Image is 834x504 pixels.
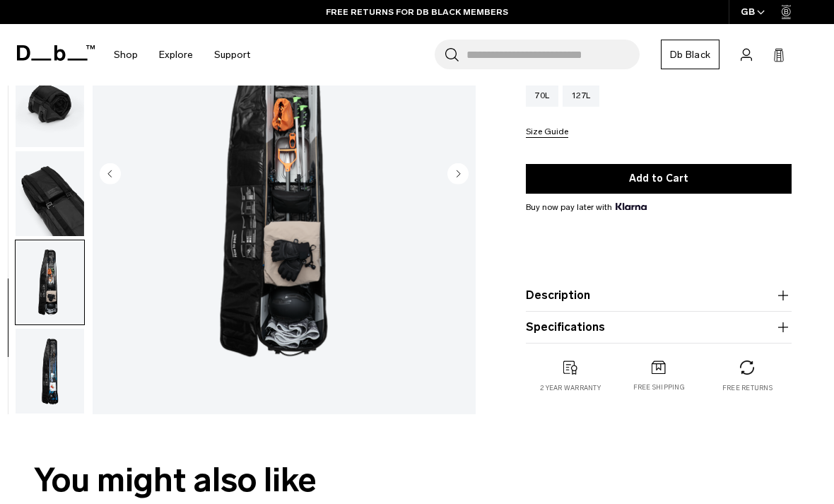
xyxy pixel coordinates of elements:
button: Snow Roller 70L Black Out [15,151,85,237]
span: Buy now pay later with [526,201,646,213]
a: Explore [159,30,193,80]
button: Next slide [447,163,469,187]
button: Previous slide [100,163,121,187]
p: Free returns [722,383,773,393]
img: Snow Roller 70L Black Out [16,329,84,414]
button: Snow Roller 70L Black Out [15,239,85,325]
button: Add to Cart [526,164,792,194]
a: Shop [114,30,138,80]
a: FREE RETURNS FOR DB BLACK MEMBERS [326,6,508,18]
button: Size Guide [526,127,568,138]
a: 70L [526,84,558,107]
p: Free shipping [633,382,685,392]
button: Description [526,287,792,304]
button: Snow Roller 70L Black Out [15,61,85,148]
button: Snow Roller 70L Black Out [15,328,85,414]
img: {"height" => 20, "alt" => "Klarna"} [616,203,646,210]
img: Snow Roller 70L Black Out [16,240,84,324]
a: Support [214,30,250,80]
a: Db Black [661,40,720,69]
img: Snow Roller 70L Black Out [16,151,84,236]
nav: Main Navigation [103,24,261,86]
a: 127L [563,84,599,107]
img: Snow Roller 70L Black Out [16,62,84,147]
p: 2 year warranty [540,383,601,393]
button: Specifications [526,319,792,336]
